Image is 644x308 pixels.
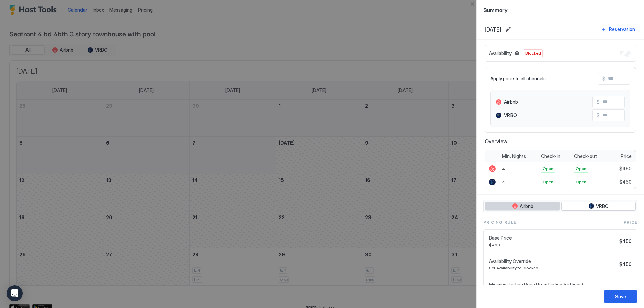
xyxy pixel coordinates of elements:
button: Airbnb [485,202,560,211]
button: VRBO [561,202,636,211]
div: Open Intercom Messenger [7,285,23,301]
div: Reservation [609,26,635,33]
span: $450 [619,166,632,172]
button: Save [604,290,637,303]
span: Airbnb [520,203,533,209]
span: Min. Nights [502,153,526,159]
span: Open [543,166,553,172]
span: Check-out [574,153,597,159]
span: Price [624,219,637,225]
span: VRBO [596,203,609,209]
span: [DATE] [485,26,501,33]
span: VRBO [504,112,517,118]
span: $ [597,99,600,105]
span: 4 [502,166,505,171]
button: Blocked dates override all pricing rules and remain unavailable until manually unblocked [513,49,521,57]
span: Price [621,153,632,159]
span: Availability Override [489,258,616,264]
span: Apply price to all channels [490,76,546,82]
button: Edit date range [504,25,512,34]
span: 4 [502,180,505,185]
span: $450 [489,242,616,247]
div: Save [615,293,626,300]
span: Set Availability to Blocked [489,265,616,270]
span: $ [597,112,600,118]
span: Summary [483,5,637,14]
span: Open [576,179,586,185]
span: $450 [619,179,632,185]
span: Availability [489,50,512,56]
span: Minimum Listing Price (from Listing Settings) [489,282,616,288]
span: $ [602,76,605,82]
span: Base Price [489,235,616,241]
span: $450 [619,261,632,267]
span: Open [576,166,586,172]
span: Airbnb [504,99,518,105]
span: Pricing Rule [483,219,516,225]
span: $450 [619,238,632,244]
div: tab-group [483,200,637,213]
span: Overview [485,138,636,145]
span: Blocked [525,50,541,56]
span: Check-in [541,153,560,159]
span: Open [543,179,553,185]
button: Reservation [600,25,636,34]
